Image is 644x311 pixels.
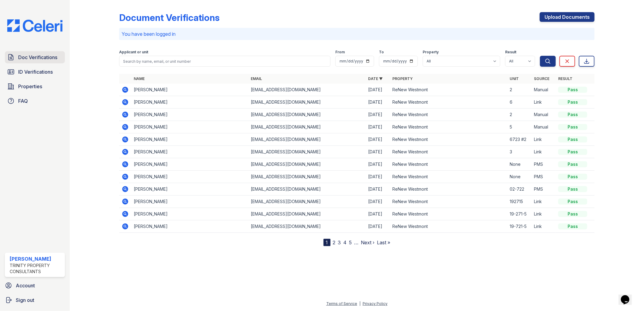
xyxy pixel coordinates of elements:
[558,99,587,105] div: Pass
[510,76,519,81] a: Unit
[366,208,390,220] td: [DATE]
[390,121,507,133] td: ReNew Westmont
[532,158,556,171] td: PMS
[249,171,366,183] td: [EMAIL_ADDRESS][DOMAIN_NAME]
[131,133,249,146] td: [PERSON_NAME]
[251,76,262,81] a: Email
[390,158,507,171] td: ReNew Westmont
[2,279,67,292] a: Account
[540,12,595,22] a: Upload Documents
[505,50,516,55] label: Result
[390,96,507,109] td: ReNew Westmont
[366,171,390,183] td: [DATE]
[507,121,532,133] td: 5
[324,239,330,246] div: 1
[366,146,390,158] td: [DATE]
[249,158,366,171] td: [EMAIL_ADDRESS][DOMAIN_NAME]
[122,30,592,38] p: You have been logged in
[534,76,549,81] a: Source
[119,12,220,23] div: Document Verifications
[249,109,366,121] td: [EMAIL_ADDRESS][DOMAIN_NAME]
[507,146,532,158] td: 3
[5,95,65,107] a: FAQ
[366,196,390,208] td: [DATE]
[16,282,35,289] span: Account
[390,146,507,158] td: ReNew Westmont
[390,84,507,96] td: ReNew Westmont
[532,84,556,96] td: Manual
[363,301,387,306] a: Privacy Policy
[619,287,638,305] iframe: chat widget
[2,19,67,32] img: CE_Logo_Blue-a8612792a0a2168367f1c8372b55b34899dd931a85d93a1a3d3e32e68fde9ad4.png
[423,50,439,55] label: Property
[390,171,507,183] td: ReNew Westmont
[379,50,384,55] label: To
[131,208,249,220] td: [PERSON_NAME]
[507,183,532,196] td: 02-722
[249,183,366,196] td: [EMAIL_ADDRESS][DOMAIN_NAME]
[368,76,383,81] a: Date ▼
[249,208,366,220] td: [EMAIL_ADDRESS][DOMAIN_NAME]
[507,158,532,171] td: None
[349,239,352,246] a: 5
[390,183,507,196] td: ReNew Westmont
[18,97,28,105] span: FAQ
[333,239,336,246] a: 2
[507,133,532,146] td: 6723 #2
[377,239,391,246] a: Last »
[366,158,390,171] td: [DATE]
[366,84,390,96] td: [DATE]
[390,196,507,208] td: ReNew Westmont
[507,96,532,109] td: 6
[249,96,366,109] td: [EMAIL_ADDRESS][DOMAIN_NAME]
[558,211,587,217] div: Pass
[131,220,249,233] td: [PERSON_NAME]
[507,220,532,233] td: 19-721-5
[390,220,507,233] td: ReNew Westmont
[507,84,532,96] td: 2
[249,146,366,158] td: [EMAIL_ADDRESS][DOMAIN_NAME]
[18,54,57,61] span: Doc Verifications
[366,109,390,121] td: [DATE]
[5,80,65,92] a: Properties
[119,56,331,67] input: Search by name, email, or unit number
[249,133,366,146] td: [EMAIL_ADDRESS][DOMAIN_NAME]
[532,109,556,121] td: Manual
[532,171,556,183] td: PMS
[119,50,148,55] label: Applicant or unit
[354,239,359,246] span: …
[558,112,587,118] div: Pass
[131,171,249,183] td: [PERSON_NAME]
[18,83,42,90] span: Properties
[390,109,507,121] td: ReNew Westmont
[134,76,145,81] a: Name
[532,208,556,220] td: Link
[249,84,366,96] td: [EMAIL_ADDRESS][DOMAIN_NAME]
[558,124,587,130] div: Pass
[2,294,67,306] a: Sign out
[131,183,249,196] td: [PERSON_NAME]
[10,255,62,263] div: [PERSON_NAME]
[249,220,366,233] td: [EMAIL_ADDRESS][DOMAIN_NAME]
[366,220,390,233] td: [DATE]
[366,96,390,109] td: [DATE]
[558,199,587,205] div: Pass
[558,149,587,155] div: Pass
[249,196,366,208] td: [EMAIL_ADDRESS][DOMAIN_NAME]
[532,183,556,196] td: PMS
[131,109,249,121] td: [PERSON_NAME]
[16,296,34,304] span: Sign out
[392,76,413,81] a: Property
[532,96,556,109] td: Link
[131,121,249,133] td: [PERSON_NAME]
[558,161,587,167] div: Pass
[359,301,361,306] div: |
[131,84,249,96] td: [PERSON_NAME]
[390,133,507,146] td: ReNew Westmont
[507,208,532,220] td: 19-271-5
[558,136,587,142] div: Pass
[558,87,587,93] div: Pass
[558,186,587,192] div: Pass
[532,121,556,133] td: Manual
